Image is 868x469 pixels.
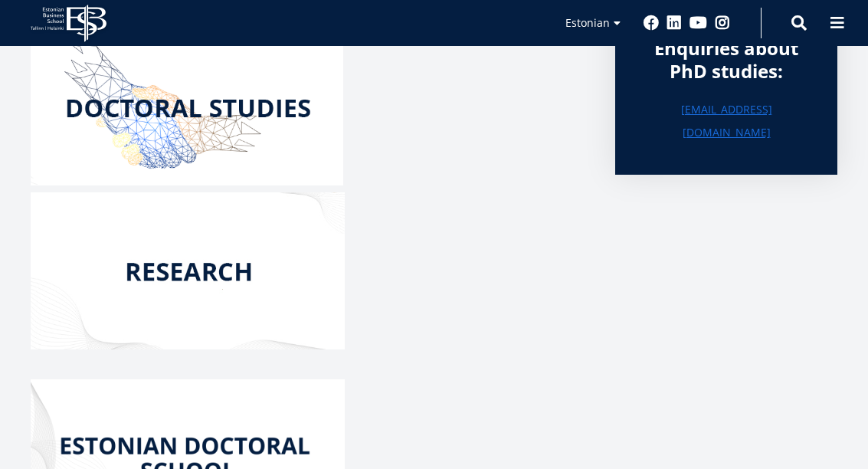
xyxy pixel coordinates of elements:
[689,15,707,31] a: Youtube
[646,98,807,144] a: [EMAIL_ADDRESS][DOMAIN_NAME]
[715,15,730,31] a: Instagram
[667,15,682,31] a: Linkedin
[646,37,807,83] div: Enquiries about PhD studies:
[644,15,659,31] a: Facebook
